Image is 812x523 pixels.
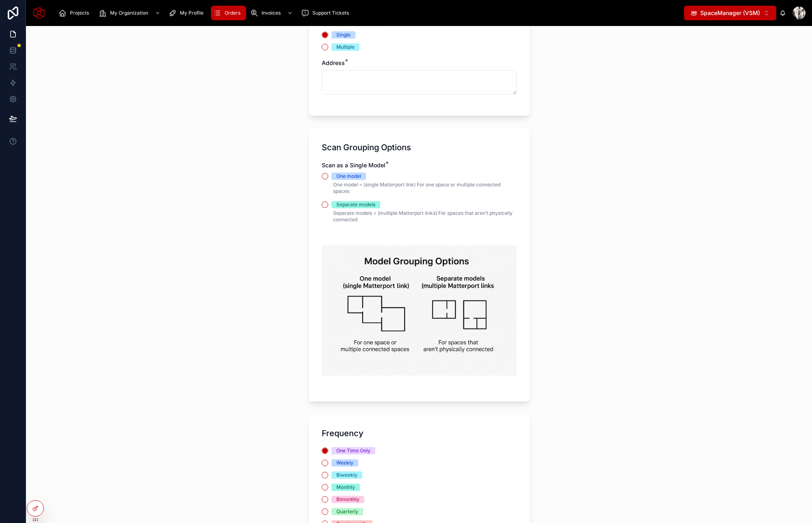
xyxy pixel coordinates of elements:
img: App logo [32,6,45,19]
div: Biweekly [336,471,357,479]
div: Quarterly [336,508,358,515]
span: My Organization [110,10,148,16]
div: One Time Only [336,447,370,454]
span: Address [322,59,345,66]
span: Orders [225,10,240,16]
div: Single [336,31,351,39]
a: My Organization [96,6,165,20]
div: Separate models [336,201,375,208]
span: Invoices [262,10,281,16]
div: One model [336,173,361,180]
span: Support Tickets [312,10,349,16]
span: My Profile [180,10,204,16]
a: Orders [211,6,246,20]
span: Separate models = (multiple Matterport links) For spaces that aren’t physically connected [333,210,513,223]
div: scrollable content [52,4,684,22]
div: Multiple [336,43,355,51]
button: Select Button [684,6,776,20]
div: Monthly [336,484,355,491]
div: Bimonthly [336,496,359,503]
span: One model = (single Matterport link) For one space or multiple connected spaces [333,182,500,194]
a: Projects [56,6,95,20]
img: 30344-WhatsApp-Image-2025-06-04-at-17.42.31.jpeg [322,246,517,376]
h1: Frequency [322,428,364,439]
span: Scan as a Single Model [322,162,385,169]
span: Projects [70,10,89,16]
span: SpaceManager (VSM) [700,9,760,17]
a: Support Tickets [299,6,355,20]
h1: Scan Grouping Options [322,142,411,153]
a: My Profile [166,6,209,20]
a: Invoices [248,6,297,20]
div: Weekly [336,459,353,467]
